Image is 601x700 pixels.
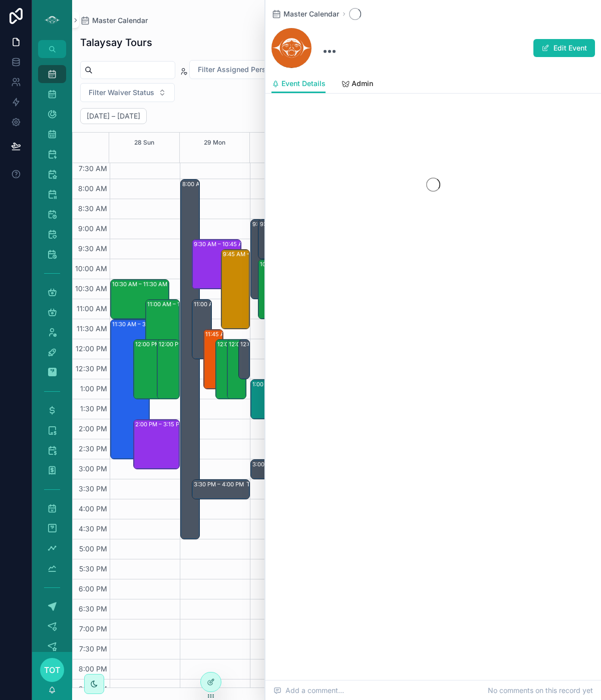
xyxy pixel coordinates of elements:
span: 4:00 PM [76,504,110,513]
div: 9:00 AM – 10:00 AMZ: Group Tours (1) [PERSON_NAME], TW:NYDS-ZDSE [258,220,320,259]
div: 12:00 PM – 1:30 PM [217,339,271,349]
button: Edit Event [533,39,595,57]
div: 8:00 AM – 5:00 PM [182,179,235,189]
span: 8:30 PM [76,684,110,693]
div: 12:00 PM – 1:00 PM [239,340,249,379]
span: Filter Waiver Status [89,88,154,98]
div: 10:30 AM – 11:30 AM [112,279,170,289]
div: 12:00 PM – 1:30 PM [227,340,246,399]
span: 11:00 AM [74,304,110,313]
div: 11:00 AM – 12:30 PM [192,300,211,359]
div: 11:00 AM – 12:30 PM [194,299,251,309]
span: 10:00 AM [73,264,110,273]
span: 6:00 PM [76,584,110,593]
span: 7:30 PM [77,644,110,653]
div: 3:00 PM – 3:30 PM [252,459,305,469]
button: Select Button [189,60,305,79]
span: 8:00 AM [76,184,110,193]
div: 11:30 AM – 3:00 PM [111,320,149,459]
span: 8:30 AM [76,204,110,213]
span: 1:30 PM [78,404,110,413]
div: 12:00 PM – 1:30 PM [159,339,213,349]
div: 12:00 PM – 1:30 PM [229,339,283,349]
h2: [DATE] – [DATE] [87,111,140,121]
div: 12:00 PM – 1:30 PM [216,340,234,399]
span: 7:30 AM [76,164,110,173]
div: 12:00 PM – 1:30 PM [134,340,172,399]
span: Filter Assigned Personnel [198,65,284,75]
div: 9:30 AM – 10:45 AM [194,239,250,249]
span: 10:30 AM [73,284,110,293]
a: Event Details [271,75,326,94]
span: 9:00 AM [76,224,110,233]
span: 5:00 PM [77,544,110,553]
div: 9:00 AM – 11:00 AM [251,220,263,299]
button: 28 Sun [134,133,154,153]
span: 4:30 PM [76,524,110,533]
span: 3:00 PM [76,464,110,473]
span: 3:30 PM [76,484,110,493]
div: 11:45 AM – 1:15 PM [205,329,258,339]
h1: Talaysay Tours [80,36,152,50]
span: Master Calendar [92,16,148,26]
span: TOT [44,664,60,676]
img: App logo [44,12,60,28]
span: 2:30 PM [76,444,110,453]
div: 1:00 PM – 2:00 PM [252,379,304,389]
a: Master Calendar [80,16,148,26]
div: 9:00 AM – 10:00 AM [260,219,316,229]
div: 10:00 AM – 11:30 AM [260,259,318,269]
div: 9:00 AM – 11:00 AM [252,219,308,229]
div: 9:30 AM – 10:45 AM [192,240,240,289]
div: 8:00 AM – 5:00 PM [181,180,199,539]
span: 6:30 PM [76,604,110,613]
div: 10:30 AM – 11:30 AM [111,280,169,319]
div: 11:00 AM – 12:30 PM [147,299,204,309]
span: Master Calendar [283,9,339,19]
div: 11:30 AM – 3:00 PM [112,319,167,329]
div: 2:00 PM – 3:15 PM [134,420,179,469]
span: No comments on this record yet [488,685,593,695]
span: 2:00 PM [76,424,110,433]
span: Add a comment... [273,685,344,695]
div: 3:30 PM – 4:00 PM [194,479,246,489]
div: 12:00 PM – 1:30 PM [157,340,179,399]
span: Admin [352,79,373,89]
div: scrollable content [32,58,72,652]
button: Select Button [80,83,175,102]
span: 5:30 PM [77,564,110,573]
div: 12:00 PM – 1:30 PM [135,339,189,349]
div: 12:00 PM – 1:00 PM [240,339,294,349]
div: 2:00 PM – 3:15 PM [135,419,187,429]
span: Event Details [281,79,326,89]
div: 11:45 AM – 1:15 PM [204,330,222,389]
div: 9:45 AM – 11:45 AM [223,249,278,259]
div: 11:00 AM – 12:30 PM [146,300,180,359]
div: 3:30 PM – 4:00 PMTalaysay x [PERSON_NAME] connect [192,480,249,499]
div: 9:45 AM – 11:45 AM [221,250,249,329]
span: 8:00 PM [76,664,110,673]
button: 29 Mon [204,133,225,153]
div: Talaysay x [PERSON_NAME] connect [246,480,302,488]
span: 1:00 PM [78,384,110,393]
a: Admin [342,75,373,95]
span: 12:30 PM [73,364,110,373]
div: 10:00 AM – 11:30 AM [258,260,270,319]
span: 9:30 AM [76,244,110,253]
span: 7:00 PM [77,624,110,633]
span: 11:30 AM [74,324,110,333]
a: Master Calendar [271,9,339,19]
span: 12:00 PM [73,344,110,353]
div: 1:00 PM – 2:00 PMVAN: SSM - [PERSON_NAME] (25) [PERSON_NAME], TW:[PERSON_NAME]-AIZE [251,380,320,419]
div: 3:00 PM – 3:30 PMRemind staff to submit hours [251,460,320,479]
